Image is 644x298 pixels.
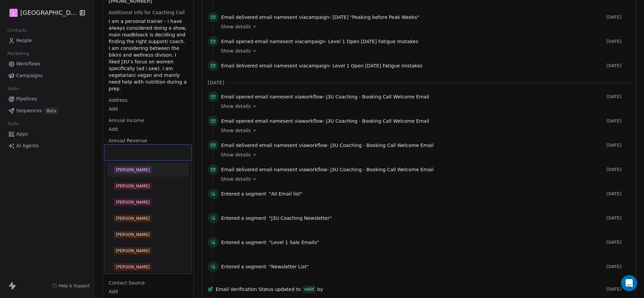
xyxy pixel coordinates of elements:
[116,264,150,270] div: [PERSON_NAME]
[116,199,150,205] div: [PERSON_NAME]
[116,248,150,254] div: [PERSON_NAME]
[116,232,150,238] div: [PERSON_NAME]
[116,167,150,173] div: [PERSON_NAME]
[107,163,189,274] div: Suggestions
[116,183,150,189] div: [PERSON_NAME]
[116,215,150,221] div: [PERSON_NAME]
